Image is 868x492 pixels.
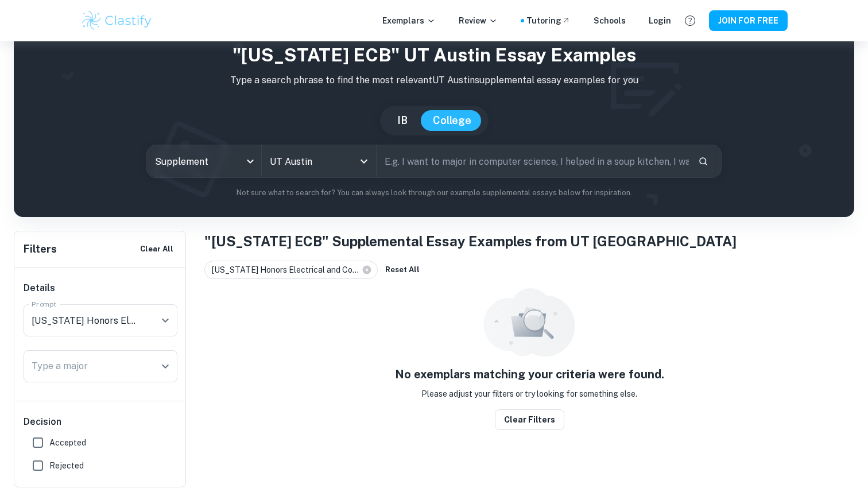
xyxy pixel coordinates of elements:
[594,14,626,27] a: Schools
[204,231,854,251] h1: "[US_STATE] ECB" Supplemental Essay Examples from UT [GEOGRAPHIC_DATA]
[495,409,564,430] button: Clear filters
[157,312,173,328] button: Open
[23,73,845,87] p: Type a search phrase to find the most relevant UT Austin supplemental essay examples for you
[23,41,845,69] h1: "[US_STATE] ECB" UT Austin Essay Examples
[49,459,84,472] span: Rejected
[147,145,261,177] div: Supplement
[693,152,713,171] button: Search
[526,14,571,27] a: Tutoring
[80,9,153,32] img: Clastify logo
[386,110,419,131] button: IB
[483,288,575,357] img: empty_state_resources.svg
[680,11,700,30] button: Help and Feedback
[49,436,86,449] span: Accepted
[377,145,689,177] input: E.g. I want to major in computer science, I helped in a soup kitchen, I want to join the debate t...
[137,241,176,258] button: Clear All
[23,187,845,199] p: Not sure what to search for? You can always look through our example supplemental essays below fo...
[24,241,57,257] h6: Filters
[421,388,637,400] p: Please adjust your filters or try looking for something else.
[204,261,378,279] div: [US_STATE] Honors Electrical and Co...
[32,299,57,309] label: Prompt
[395,366,664,383] h5: No exemplars matching your criteria were found.
[212,264,364,276] span: [US_STATE] Honors Electrical and Co...
[649,14,671,27] a: Login
[356,153,372,169] button: Open
[157,358,173,374] button: Open
[709,10,788,31] button: JOIN FOR FREE
[382,261,423,278] button: Reset All
[421,110,483,131] button: College
[24,281,177,295] h6: Details
[24,415,177,429] h6: Decision
[382,14,436,27] p: Exemplars
[459,14,498,27] p: Review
